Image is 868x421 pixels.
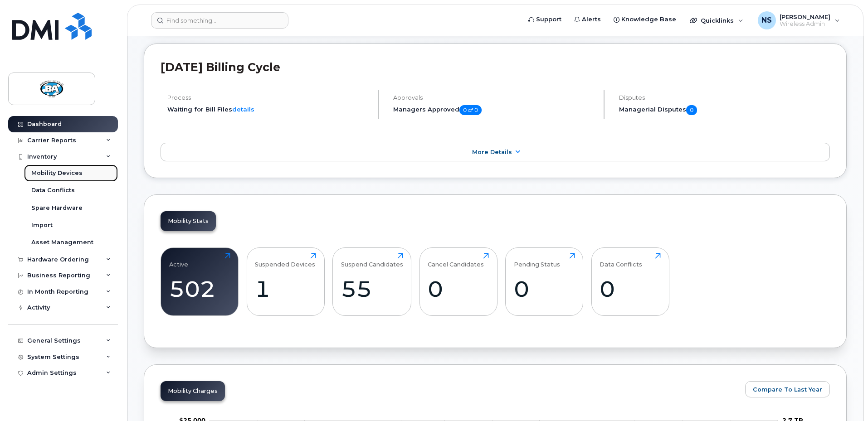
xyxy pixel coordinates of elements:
h5: Managerial Disputes [619,105,830,115]
a: Active502 [169,253,230,311]
a: Data Conflicts0 [600,253,661,311]
span: Support [536,15,561,24]
div: 1 [255,276,316,302]
span: Quicklinks [701,17,734,24]
div: Suspend Candidates [341,253,403,268]
h4: Process [167,94,370,101]
a: Alerts [568,10,607,29]
span: Knowledge Base [621,15,676,24]
button: Compare To Last Year [745,381,830,397]
div: Quicklinks [683,11,750,29]
div: 0 [600,276,661,302]
div: Nicol Seenath [751,11,846,29]
input: Find something... [151,12,288,29]
div: 0 [428,276,489,302]
span: 0 [686,105,697,115]
div: Suspended Devices [255,253,315,268]
span: Alerts [582,15,601,24]
div: Data Conflicts [600,253,642,268]
span: Wireless Admin [780,20,830,28]
a: Support [522,10,568,29]
a: Pending Status0 [514,253,575,311]
a: Knowledge Base [607,10,683,29]
div: 502 [169,276,230,302]
div: Cancel Candidates [428,253,484,268]
a: Cancel Candidates0 [428,253,489,311]
div: 0 [514,276,575,302]
span: 0 of 0 [459,105,482,115]
h4: Approvals [393,94,596,101]
h2: [DATE] Billing Cycle [161,60,830,74]
a: details [232,106,254,113]
h5: Managers Approved [393,105,596,115]
a: Suspend Candidates55 [341,253,403,311]
a: Suspended Devices1 [255,253,316,311]
span: [PERSON_NAME] [780,13,830,20]
li: Waiting for Bill Files [167,105,370,114]
div: 55 [341,276,403,302]
div: Active [169,253,188,268]
span: Compare To Last Year [753,385,822,394]
span: More Details [472,149,512,155]
h4: Disputes [619,94,830,101]
span: NS [761,15,772,26]
div: Pending Status [514,253,560,268]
